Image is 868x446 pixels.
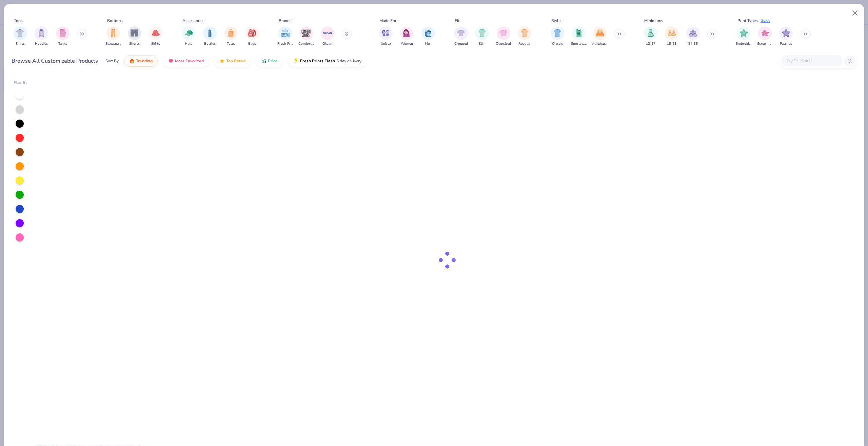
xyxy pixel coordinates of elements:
div: filter for Oversized [496,26,511,46]
button: Most Favorited [163,55,209,67]
div: filter for Bags [245,26,259,46]
button: filter button [105,26,121,46]
img: Slim Image [478,29,486,37]
input: Try "T-Shirt" [786,57,838,65]
div: filter for Men [421,26,435,46]
img: Unisex Image [382,29,390,37]
img: Gildan Image [322,28,333,38]
div: filter for Hoodies [35,26,48,46]
button: filter button [182,26,195,46]
div: Tops [14,18,23,24]
div: filter for Cropped [454,26,468,46]
img: Totes Image [227,29,235,37]
button: Fresh Prints Flash5 day delivery [288,55,367,67]
button: filter button [321,26,334,46]
button: filter button [421,26,435,46]
div: filter for Bottles [203,26,217,46]
button: filter button [379,26,393,46]
div: Bottoms [107,18,123,24]
div: filter for Hats [182,26,195,46]
div: Guide [761,18,770,24]
img: Shorts Image [131,29,138,37]
div: filter for Embroidery [736,26,751,46]
span: Hats [185,41,192,46]
div: Filter By [14,80,27,85]
div: filter for Classic [551,26,564,46]
button: filter button [592,26,608,46]
div: filter for Athleisure [592,26,608,46]
img: most_fav.gif [168,58,174,64]
div: Minimums [644,18,663,24]
div: filter for Patches [779,26,793,46]
button: Trending [124,55,158,67]
span: Tanks [58,41,67,46]
span: Bags [248,41,256,46]
div: Accessories [182,18,204,24]
img: Hoodies Image [38,29,45,37]
div: Brands [279,18,292,24]
span: 12-17 [646,41,655,46]
div: Browse All Customizable Products [12,57,98,65]
div: Made For [379,18,396,24]
span: Hoodies [35,41,48,46]
img: Athleisure Image [596,29,604,37]
div: filter for Women [400,26,414,46]
button: Price [256,55,283,67]
span: Oversized [496,41,511,46]
button: filter button [736,26,751,46]
div: filter for Screen Print [757,26,773,46]
span: Totes [227,41,235,46]
div: filter for Totes [224,26,238,46]
span: Regular [518,41,531,46]
span: Price [268,58,278,64]
span: Shorts [129,41,140,46]
div: filter for Tanks [56,26,70,46]
div: filter for Comfort Colors [298,26,314,46]
span: Sweatpants [105,41,121,46]
div: filter for Shirts [14,26,27,46]
img: Skirts Image [152,29,160,37]
img: Tanks Image [59,29,66,37]
span: Top Rated [226,58,245,64]
span: Gildan [322,41,332,46]
img: Sportswear Image [575,29,583,37]
div: filter for Sportswear [571,26,587,46]
button: Close [849,7,862,20]
button: filter button [14,26,27,46]
img: Comfort Colors Image [301,28,311,38]
button: filter button [277,26,293,46]
button: filter button [245,26,259,46]
button: filter button [400,26,414,46]
img: Bags Image [248,29,256,37]
span: Fresh Prints Flash [300,58,335,64]
div: filter for 18-23 [665,26,678,46]
img: Classic Image [554,29,561,37]
div: filter for Skirts [149,26,162,46]
span: 18-23 [667,41,676,46]
div: filter for Sweatpants [105,26,121,46]
button: filter button [779,26,793,46]
span: Athleisure [592,41,608,46]
button: filter button [224,26,238,46]
span: Comfort Colors [298,41,314,46]
img: flash.gif [293,58,299,64]
span: 24-35 [688,41,698,46]
img: Hats Image [185,29,193,37]
button: filter button [757,26,773,46]
img: 12-17 Image [647,29,654,37]
button: filter button [551,26,564,46]
span: Screen Print [757,41,773,46]
button: filter button [56,26,70,46]
div: filter for Fresh Prints [277,26,293,46]
button: Top Rated [214,55,251,67]
button: filter button [518,26,531,46]
button: filter button [454,26,468,46]
div: Sort By [105,58,119,64]
span: Men [425,41,432,46]
img: Sweatpants Image [110,29,117,37]
button: filter button [203,26,217,46]
button: filter button [128,26,141,46]
span: Cropped [454,41,468,46]
img: Patches Image [782,29,790,37]
button: filter button [35,26,48,46]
